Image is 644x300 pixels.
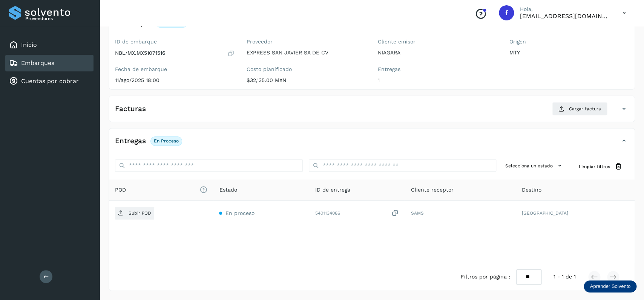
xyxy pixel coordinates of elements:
[115,50,166,56] p: NBL/MX.MX51071516
[315,186,350,194] span: ID de entrega
[520,6,610,12] p: Hola,
[554,273,576,281] span: 1 - 1 de 1
[115,66,235,73] label: Fecha de embarque
[21,77,79,85] a: Cuentas por cobrar
[509,49,629,56] p: MTY
[411,186,453,194] span: Cliente receptor
[378,77,497,84] p: 1
[573,159,629,173] button: Limpiar filtros
[115,77,235,84] p: 11/ago/2025 18:00
[115,137,146,145] h4: Entregas
[25,16,90,21] p: Proveedores
[405,201,516,226] td: SAMS
[115,105,146,113] h4: Facturas
[378,49,497,56] p: NIAGARA
[378,39,497,45] label: Cliente emisor
[247,49,366,56] p: EXPRESS SAN JAVIER SA DE CV
[569,105,601,112] span: Cargar factura
[579,163,610,170] span: Limpiar filtros
[109,17,635,36] div: EmbarqueEn proceso
[590,283,630,289] p: Aprender Solvento
[115,186,207,194] span: POD
[516,201,635,226] td: [GEOGRAPHIC_DATA]
[219,186,237,194] span: Estado
[247,66,366,73] label: Costo planificado
[109,135,635,153] div: EntregasEn proceso
[115,207,154,220] button: Subir POD
[115,39,235,45] label: ID de embarque
[509,39,629,45] label: Origen
[109,102,635,122] div: FacturasCargar factura
[461,273,510,281] span: Filtros por página :
[584,280,636,292] div: Aprender Solvento
[129,210,151,216] p: Subir POD
[315,209,399,217] div: 5401134086
[520,12,610,20] p: facturacion@expresssanjavier.com
[552,102,607,116] button: Cargar factura
[502,159,567,172] button: Selecciona un estado
[247,77,366,84] p: $32,135.00 MXN
[5,73,94,90] div: Cuentas por cobrar
[522,186,541,194] span: Destino
[225,210,254,216] span: En proceso
[378,66,497,73] label: Entregas
[21,59,54,66] a: Embarques
[154,138,179,144] p: En proceso
[5,37,94,53] div: Inicio
[247,39,366,45] label: Proveedor
[5,55,94,71] div: Embarques
[21,41,37,48] a: Inicio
